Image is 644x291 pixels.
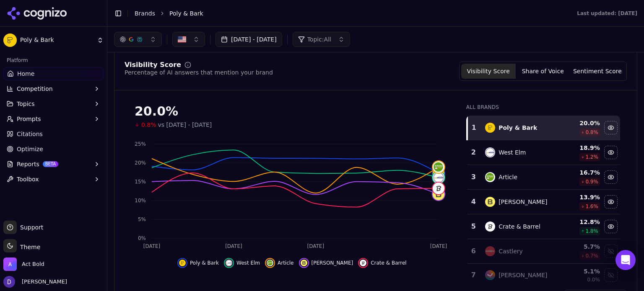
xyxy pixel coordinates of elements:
span: Topics [17,100,35,108]
button: Hide burrow data [604,195,618,209]
img: article [267,260,273,266]
div: 1 [471,123,477,133]
button: Sentiment Score [570,64,625,79]
span: Home [17,70,34,78]
tspan: 20% [135,160,146,166]
span: 1.8 % [585,228,598,234]
span: Competition [17,85,53,93]
div: Open Intercom Messenger [615,250,636,270]
div: 6 [470,246,477,256]
button: Open user button [3,276,67,288]
div: 20.0% [135,104,449,119]
span: West Elm [236,260,260,266]
span: Prompts [17,115,41,123]
button: Visibility Score [461,64,516,79]
div: 20.0 % [561,119,600,127]
div: Platform [3,54,104,67]
tr: 3articleArticle16.7%0.9%Hide article data [467,165,620,190]
div: [PERSON_NAME] [499,198,547,206]
span: [PERSON_NAME] [312,260,353,266]
span: Optimize [17,145,43,153]
span: 1.6 % [585,203,598,210]
span: BETA [43,161,58,167]
div: 5.7 % [561,242,600,251]
button: Hide burrow data [299,258,353,268]
img: castlery [485,246,495,256]
img: poly & bark [179,260,186,266]
tspan: [DATE] [430,243,447,249]
img: west elm [485,147,495,157]
span: Support [17,223,43,232]
nav: breadcrumb [135,9,560,18]
div: Visibility Score [125,62,181,68]
tspan: [DATE] [225,243,242,249]
span: Topic: All [307,35,331,44]
button: Competition [3,82,104,95]
div: Percentage of AI answers that mention your brand [125,68,273,77]
div: All Brands [466,104,620,111]
div: Article [499,173,517,181]
img: David White [3,276,15,288]
button: ReportsBETA [3,157,104,171]
img: article [433,161,444,173]
button: Hide article data [604,170,618,184]
span: 0.8 % [585,129,598,136]
img: article [485,172,495,182]
img: crate & barrel [433,183,444,194]
a: Optimize [3,142,104,156]
div: Poly & Bark [499,124,537,132]
tr: 6castleryCastlery5.7%0.7%Show castlery data [467,239,620,264]
a: Citations [3,127,104,141]
button: Prompts [3,112,104,126]
button: Hide poly & bark data [604,121,618,134]
tr: 2west elmWest Elm18.9%1.2%Hide west elm data [467,140,620,165]
span: Poly & Bark [169,9,203,18]
img: joy bird [485,270,495,280]
img: Poly & Bark [3,33,17,47]
span: Poly & Bark [20,36,93,44]
tr: 1poly & barkPoly & Bark20.0%0.8%Hide poly & bark data [467,116,620,140]
img: west elm [433,172,444,183]
span: 0.9 % [585,178,598,185]
span: vs [DATE] - [DATE] [158,121,212,129]
img: crate & barrel [360,260,366,266]
span: [PERSON_NAME] [18,278,67,286]
span: Crate & Barrel [371,260,406,266]
tspan: 10% [135,198,146,203]
button: Toolbox [3,173,104,186]
div: 13.9 % [561,193,600,201]
button: Hide article data [265,258,294,268]
span: Act Bold [22,260,44,268]
div: 12.8 % [561,218,600,226]
div: 5 [470,221,477,232]
tr: 5crate & barrelCrate & Barrel12.8%1.8%Hide crate & barrel data [467,214,620,239]
tspan: [DATE] [307,243,325,249]
div: Castlery [499,247,523,255]
button: Hide west elm data [604,146,618,159]
div: 5.1 % [561,267,600,276]
button: Hide crate & barrel data [358,258,406,268]
a: Home [3,67,104,80]
tspan: 25% [135,141,146,147]
tspan: [DATE] [143,243,161,249]
span: Citations [17,130,43,138]
img: Act Bold [3,258,17,271]
div: [PERSON_NAME] [499,271,547,279]
div: 7 [470,270,477,280]
tspan: 0% [138,235,146,241]
img: crate & barrel [485,221,495,232]
span: Article [278,260,294,266]
tr: 7joy bird[PERSON_NAME]5.1%0.0%Show joy bird data [467,264,620,287]
img: poly & bark [485,123,495,133]
div: 16.7 % [561,168,600,177]
span: 0.7 % [585,252,598,259]
span: 0.8% [141,121,156,129]
span: 0.0% [587,276,600,283]
button: [DATE] - [DATE] [216,32,282,47]
a: Brands [135,10,155,17]
img: burrow [485,197,495,207]
button: Hide crate & barrel data [604,220,618,233]
img: United States [178,35,186,44]
button: Show castlery data [604,245,618,258]
img: west elm [226,260,232,266]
